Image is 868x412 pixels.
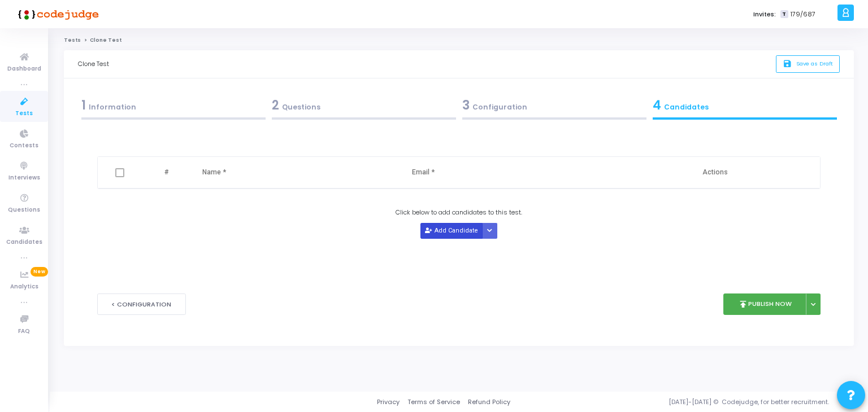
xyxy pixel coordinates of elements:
a: 1Information [78,93,268,123]
span: 4 [653,97,661,114]
span: Contests [10,141,38,151]
button: < Configuration [97,293,186,315]
div: Information [81,96,266,115]
div: [DATE]-[DATE] © Codejudge, for better recruitment. [510,397,854,407]
span: New [31,267,48,277]
button: publishPublish Now [723,293,806,315]
div: Questions [272,96,456,115]
th: Actions [610,157,820,189]
span: Tests [15,109,33,119]
span: Click below to add candidates to this test. [396,208,522,217]
span: 179/687 [791,10,815,19]
label: Invites: [753,10,776,19]
button: Add Candidate [420,223,483,238]
span: 3 [462,97,470,114]
span: Candidates [6,238,42,247]
nav: breadcrumb [64,37,854,44]
a: Refund Policy [468,397,510,407]
th: # [144,157,191,189]
div: Candidates [653,96,837,115]
span: Analytics [10,282,38,292]
span: T [780,10,788,19]
span: Clone Test [90,37,121,43]
span: 2 [272,97,279,114]
a: Terms of Service [407,397,460,407]
span: FAQ [18,327,30,336]
span: Dashboard [7,64,41,74]
div: Button group with nested dropdown [482,223,498,238]
a: Privacy [377,397,400,407]
div: Configuration [462,96,646,115]
div: Clone Test [78,50,109,78]
i: save [783,59,795,69]
a: 4Candidates [649,93,840,123]
button: saveSave as Draft [776,55,840,73]
span: Save as Draft [796,60,833,67]
img: logo [14,3,99,25]
a: 3Configuration [459,93,649,123]
span: 1 [81,97,86,114]
th: Email * [401,157,610,189]
th: Name * [191,157,401,189]
span: Interviews [8,173,40,183]
a: 2Questions [268,93,459,123]
i: publish [738,299,748,309]
a: Tests [64,37,81,43]
span: Questions [8,205,40,215]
